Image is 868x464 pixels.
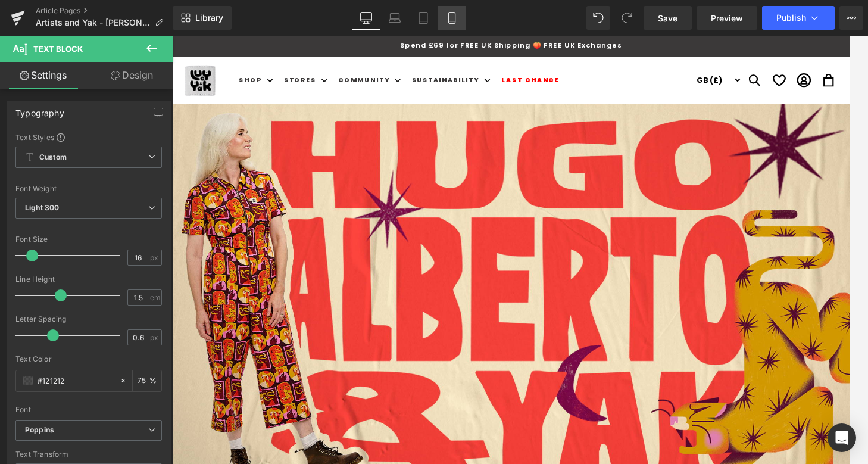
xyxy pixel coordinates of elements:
[39,152,67,163] b: Custom
[248,36,343,58] summary: Sustainability
[173,6,232,30] a: New Library
[776,13,806,23] span: Publish
[150,254,160,261] span: px
[15,185,162,193] div: Font Weight
[133,370,161,391] div: %
[36,18,150,27] span: Artists and Yak - [PERSON_NAME]
[15,355,162,363] div: Text Color
[350,43,412,51] span: Last Chance
[15,275,162,284] div: Line Height
[438,6,466,30] a: Mobile
[658,12,677,24] span: Save
[38,374,114,387] input: Color
[762,6,835,30] button: Publish
[15,406,162,414] div: Font
[15,101,64,118] div: Typography
[36,6,173,15] a: Article Pages
[586,6,610,30] button: Undo
[352,6,380,30] a: Desktop
[828,423,856,452] div: Open Intercom Messenger
[150,294,160,301] span: em
[89,62,175,89] a: Design
[606,35,632,61] summary: Search
[25,203,59,212] b: Light 300
[711,12,743,24] span: Preview
[409,6,438,30] a: Tablet
[177,43,232,51] span: Community
[343,36,419,58] a: Last Chance
[15,450,162,459] div: Text Transform
[150,334,160,341] span: px
[195,13,223,23] span: Library
[15,315,162,323] div: Letter Spacing
[15,235,162,244] div: Font Size
[172,36,850,464] iframe: To enrich screen reader interactions, please activate Accessibility in Grammarly extension settings
[839,6,863,30] button: More
[33,44,83,54] span: Text Block
[615,6,639,30] button: Redo
[25,425,54,435] i: Poppins
[255,43,327,51] span: Sustainability
[15,132,162,142] div: Text Styles
[697,6,757,30] a: Preview
[380,6,409,30] a: Laptop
